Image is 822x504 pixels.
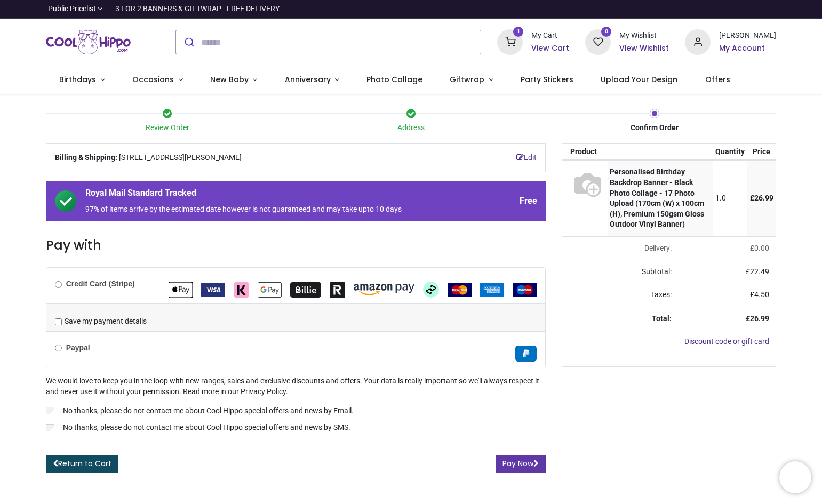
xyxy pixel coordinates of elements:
[46,4,103,14] a: Public Pricelist
[515,346,537,362] img: Paypal
[496,455,546,473] button: Pay Now
[513,285,537,293] span: Maestro
[713,144,747,160] th: Quantity
[55,318,62,325] input: Save my payment details
[497,37,523,46] a: 1
[515,348,537,357] span: Paypal
[423,285,439,293] span: Afterpay Clearpay
[55,316,147,327] label: Save my payment details
[85,204,447,215] div: 97% of items arrive by the estimated date however is not guaranteed and may take upto 10 days
[754,244,769,252] span: 0.00
[715,193,745,204] div: 1.0
[46,27,131,57] img: Cool Hippo
[562,260,677,284] td: Subtotal:
[450,74,484,85] span: Giftwrap
[619,30,669,41] div: My Wishlist
[66,343,90,352] b: Paypal
[46,376,546,435] div: We would love to keep you in the loop with new ranges, sales and exclusive discounts and offers. ...
[290,282,321,298] img: Billie
[46,27,131,57] a: Logo of Cool Hippo
[750,314,769,323] span: 26.99
[115,4,280,14] div: 3 FOR 2 BANNERS & GIFTWRAP - FREE DELIVERY
[533,123,777,133] div: Confirm Order
[562,144,607,160] th: Product
[448,285,472,293] span: MasterCard
[531,43,569,54] a: View Cart
[176,30,201,54] button: Submit
[684,337,769,346] a: Discount code or gift card
[750,244,769,252] span: £
[59,74,96,85] span: Birthdays
[66,279,135,288] b: Credit Card (Stripe)
[271,66,353,94] a: Anniversary
[118,66,196,94] a: Occasions
[354,284,414,295] img: Amazon Pay
[210,74,249,85] span: New Baby
[719,43,776,54] a: My Account
[513,283,537,297] img: Maestro
[63,422,350,433] p: No thanks, please do not contact me about Cool Hippo special offers and news by SMS.
[705,74,730,85] span: Offers
[330,282,345,298] img: Revolut Pay
[85,187,447,202] span: Royal Mail Standard Tracked
[132,74,174,85] span: Occasions
[55,345,62,351] input: Paypal
[169,285,193,293] span: Apple Pay
[480,285,504,293] span: American Express
[330,285,345,293] span: Revolut Pay
[652,314,672,323] strong: Total:
[201,285,225,293] span: VISA
[234,285,249,293] span: Klarna
[610,167,704,228] strong: Personalised Birthday Backdrop Banner - Black Photo Collage - 17 Photo Upload (170cm (W) x 100cm ...
[562,237,677,260] td: Delivery will be updated after choosing a new delivery method
[750,290,769,299] span: £
[601,27,611,37] sup: 0
[169,282,193,298] img: Apple Pay
[570,167,604,201] img: S68692 - [BN-03153-170W100H-BANNER_VY] Personalised Birthday Backdrop Banner - Black Photo Collag...
[196,66,271,94] a: New Baby
[562,283,677,307] td: Taxes:
[754,290,769,299] span: 4.50
[55,281,62,288] input: Credit Card (Stripe)
[46,66,119,94] a: Birthdays
[366,74,422,85] span: Photo Collage
[46,407,54,414] input: No thanks, please do not contact me about Cool Hippo special offers and news by Email.
[285,74,331,85] span: Anniversary
[746,267,769,276] span: £
[290,285,321,293] span: Billie
[513,27,523,37] sup: 1
[423,282,439,298] img: Afterpay Clearpay
[779,461,811,493] iframe: Brevo live chat
[258,285,282,293] span: Google Pay
[48,4,96,14] span: Public Pricelist
[201,283,225,297] img: VISA
[531,30,569,41] div: My Cart
[552,4,776,14] iframe: Customer reviews powered by Trustpilot
[516,153,537,163] a: Edit
[601,74,677,85] span: Upload Your Design
[480,283,504,297] img: American Express
[63,406,354,417] p: No thanks, please do not contact me about Cool Hippo special offers and news by Email.
[754,194,773,202] span: 26.99
[46,424,54,431] input: No thanks, please do not contact me about Cool Hippo special offers and news by SMS.
[448,283,472,297] img: MasterCard
[750,194,773,202] span: £
[354,285,414,293] span: Amazon Pay
[436,66,507,94] a: Giftwrap
[747,144,776,160] th: Price
[55,153,117,162] b: Billing & Shipping:
[258,282,282,298] img: Google Pay
[619,43,669,54] a: View Wishlist
[234,282,249,298] img: Klarna
[585,37,611,46] a: 0
[520,195,537,207] span: Free
[46,236,546,254] h3: Pay with
[46,455,118,473] a: Return to Cart
[746,314,769,323] strong: £
[719,30,776,41] div: [PERSON_NAME]
[119,153,242,163] span: [STREET_ADDRESS][PERSON_NAME]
